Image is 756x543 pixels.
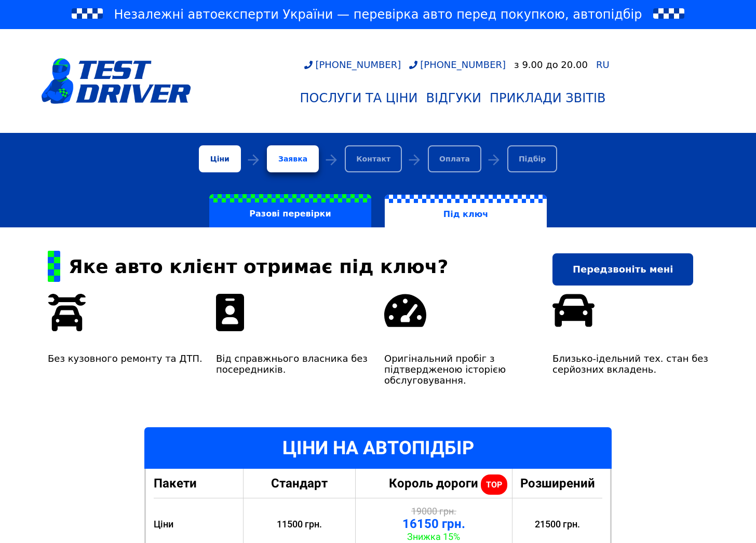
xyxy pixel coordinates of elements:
[596,60,610,70] a: RU
[345,145,402,172] div: Контакт
[48,294,86,331] img: arrows-warranty
[295,87,422,110] a: Послуги та Ціни
[209,194,371,227] label: Разові перевірки
[490,91,605,105] div: Приклади звітів
[271,476,328,491] span: Стандарт
[409,59,506,70] a: [PHONE_NUMBER]
[596,59,610,70] span: RU
[48,256,540,277] div: Яке авто клієнт отримає під ключ?
[304,59,401,70] a: [PHONE_NUMBER]
[42,33,191,129] a: logotype@3x
[267,145,319,172] a: Заявка
[552,353,708,375] div: Близько-ідельний тех. стан без серйозних вкладень.
[402,517,465,531] span: 16150 грн.
[407,531,460,542] span: Знижка 15%
[514,59,588,70] div: з 9.00 до 20.00
[507,145,557,172] div: Підбір
[384,294,426,327] img: arrows-warranty
[485,87,610,110] a: Приклади звітів
[552,294,595,327] img: arrows-warranty
[300,91,417,105] div: Послуги та Ціни
[426,91,482,105] div: Відгуки
[144,427,612,469] div: Ціни на автопідбір
[552,253,693,286] a: Передзвоніть мені
[154,476,197,491] span: Пакети
[411,506,456,517] span: 19000 грн.
[389,476,478,491] span: Король дороги
[385,195,547,228] label: Під ключ
[428,145,481,172] div: Оплата
[216,294,244,331] img: arrows-warranty
[422,87,486,110] a: Відгуки
[384,353,540,386] div: Оригінальний пробіг з підтвердженою історією обслуговування.
[199,145,241,172] div: Ціни
[48,353,204,364] div: Без кузовного ремонту та ДТП.
[114,6,642,23] span: Незалежні автоексперти України — перевірка авто перед покупкою, автопідбір
[42,58,191,104] img: logotype@3x
[520,476,595,491] span: Розширений
[216,353,372,375] div: Від справжнього власника без посередників.
[203,194,378,227] a: Разові перевірки
[154,519,173,530] span: Ціни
